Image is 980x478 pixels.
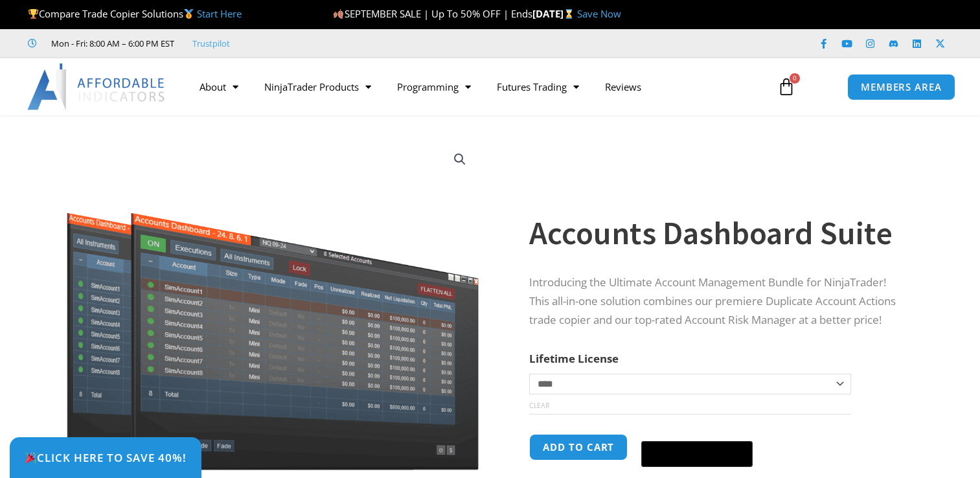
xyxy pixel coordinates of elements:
img: 🥇 [184,9,194,19]
nav: Menu [187,72,765,102]
a: Futures Trading [484,72,592,102]
img: 🏆 [28,9,38,19]
a: NinjaTrader Products [251,72,384,102]
img: ⌛ [564,9,574,19]
a: MEMBERS AREA [847,74,955,100]
a: Programming [384,72,484,102]
a: Clear options [529,401,549,410]
a: About [187,72,251,102]
strong: [DATE] [532,7,577,20]
a: View full-screen image gallery [448,148,472,171]
a: Save Now [577,7,621,20]
img: 🍂 [334,9,343,19]
label: Lifetime License [529,351,619,366]
a: 🎉Click Here to save 40%! [10,437,201,478]
a: Trustpilot [192,36,230,51]
p: Introducing the Ultimate Account Management Bundle for NinjaTrader! This all-in-one solution comb... [529,273,907,330]
img: Screenshot 2024-08-26 155710eeeee [65,138,481,470]
img: LogoAI | Affordable Indicators – NinjaTrader [27,63,166,110]
a: 0 [758,68,815,106]
span: 0 [790,73,800,84]
img: 🎉 [25,452,36,463]
iframe: Secure payment input frame [639,432,755,433]
span: Mon - Fri: 8:00 AM – 6:00 PM EST [48,36,174,51]
span: SEPTEMBER SALE | Up To 50% OFF | Ends [333,7,532,20]
span: Click Here to save 40%! [25,452,187,463]
span: MEMBERS AREA [861,82,942,92]
h1: Accounts Dashboard Suite [529,211,907,256]
a: Reviews [592,72,654,102]
button: Add to cart [529,434,628,461]
a: Start Here [197,7,242,20]
span: Compare Trade Copier Solutions [28,7,242,20]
